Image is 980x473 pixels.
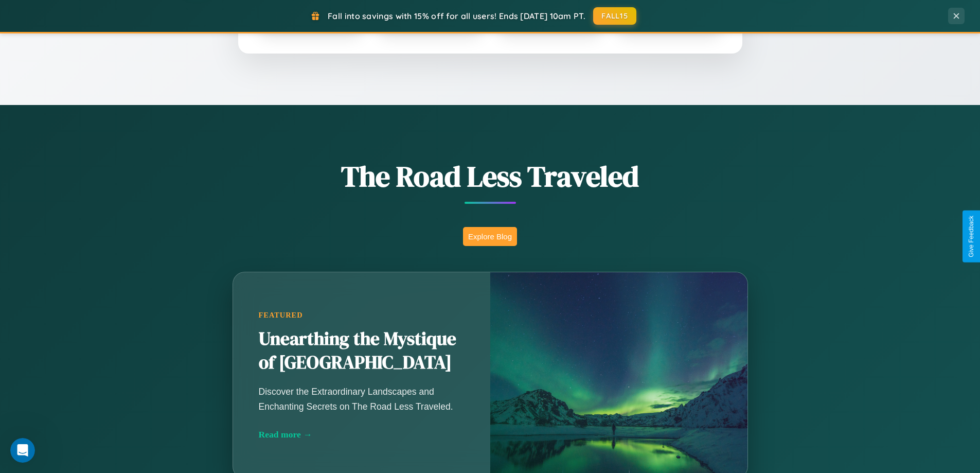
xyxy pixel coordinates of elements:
button: Explore Blog [463,227,517,246]
span: Fall into savings with 15% off for all users! Ends [DATE] 10am PT. [328,11,585,21]
div: Give Feedback [968,216,975,257]
button: FALL15 [593,7,636,25]
h2: Unearthing the Mystique of [GEOGRAPHIC_DATA] [259,327,465,375]
iframe: Intercom live chat [10,438,35,463]
h1: The Road Less Traveled [182,156,799,196]
div: Featured [259,311,465,320]
p: Discover the Extraordinary Landscapes and Enchanting Secrets on The Road Less Traveled. [259,384,465,413]
div: Read more → [259,429,465,440]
